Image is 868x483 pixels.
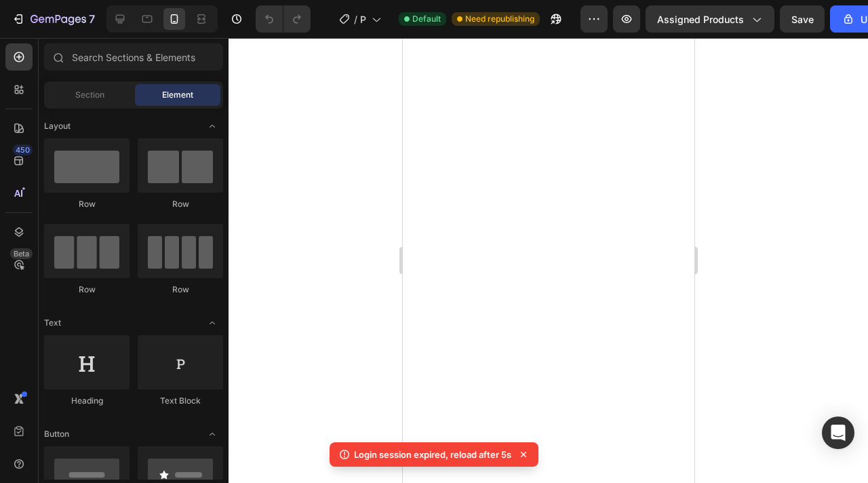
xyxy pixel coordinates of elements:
[5,5,101,33] button: 7
[822,417,854,449] div: Open Intercom Messenger
[201,312,223,334] span: Toggle open
[138,284,223,296] div: Row
[256,5,311,33] div: Undo/Redo
[13,144,33,155] div: 450
[657,12,744,26] span: Assigned Products
[44,120,71,132] span: Layout
[75,89,104,101] span: Section
[791,14,814,25] span: Save
[44,317,61,329] span: Text
[780,5,825,33] button: Save
[44,395,130,407] div: Heading
[354,12,357,26] span: /
[138,395,223,407] div: Text Block
[44,43,223,71] input: Search Sections & Elements
[201,115,223,137] span: Toggle open
[44,428,69,440] span: Button
[201,423,223,445] span: Toggle open
[354,448,511,461] p: Login session expired, reload after 5s
[44,198,130,210] div: Row
[360,12,366,26] span: Product Page
[89,11,95,27] p: 7
[412,13,441,25] span: Default
[465,13,534,25] span: Need republishing
[44,284,130,296] div: Row
[403,38,694,483] iframe: Design area
[162,89,193,101] span: Element
[646,5,774,33] button: Assigned Products
[138,198,223,210] div: Row
[10,248,33,259] div: Beta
